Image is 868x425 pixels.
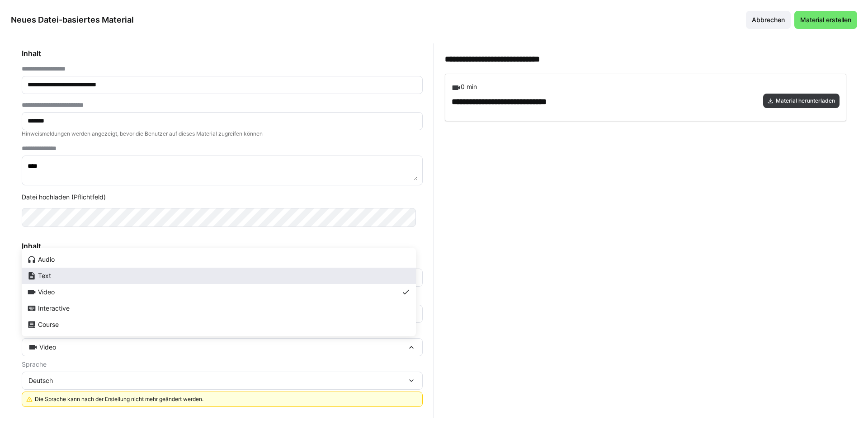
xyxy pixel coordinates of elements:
[22,361,47,368] span: Sprache
[38,288,55,296] span: Video
[461,83,477,90] span: 0 min
[28,376,53,385] span: Deutsch
[452,83,461,92] eds-icon: Video
[38,305,70,312] span: Interactive
[38,256,55,263] span: Audio
[799,15,853,24] span: Material erstellen
[763,94,840,108] button: Material herunterladen
[794,11,857,29] button: Material erstellen
[11,14,134,25] h3: Neues Datei-basiertes Material
[746,11,791,29] button: Abbrechen
[38,272,51,279] span: Text
[22,241,423,250] h4: Inhalt
[38,321,59,328] span: Course
[750,15,786,24] span: Abbrechen
[22,130,423,137] p: Hinweismeldungen werden angezeigt, bevor die Benutzer auf dieses Material zugreifen können
[39,343,56,352] span: Video
[35,396,417,403] div: Die Sprache kann nach der Erstellung nicht mehr geändert werden.
[22,193,423,202] p: Datei hochladen (Pflichtfeld)
[22,49,423,58] h4: Inhalt
[775,97,836,104] span: Material herunterladen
